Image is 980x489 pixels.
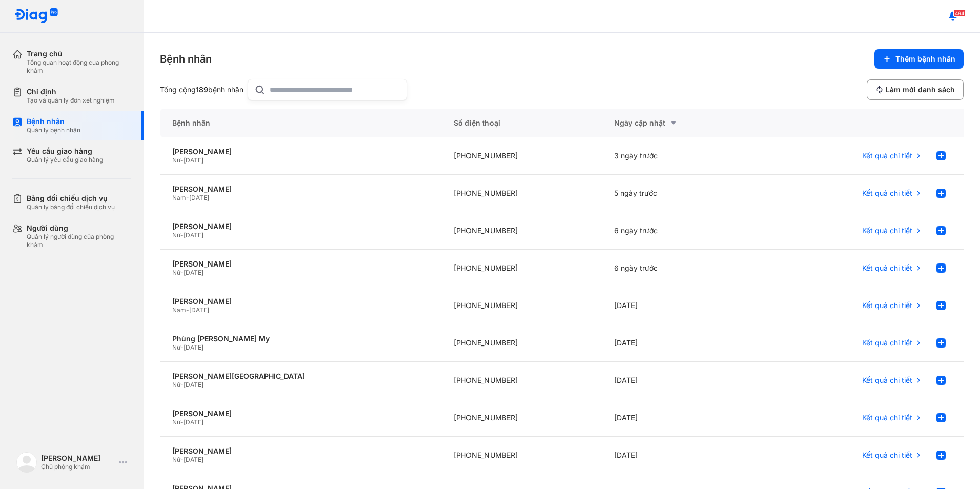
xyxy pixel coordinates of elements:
div: [DATE] [602,437,763,474]
div: 5 ngày trước [602,175,763,212]
div: [PHONE_NUMBER] [441,250,602,287]
span: [DATE] [183,381,203,389]
div: Người dùng [27,223,131,233]
div: Bảng đối chiếu dịch vụ [27,194,115,203]
span: Kết quả chi tiết [862,226,912,235]
button: Thêm bệnh nhân [874,49,964,69]
div: Ngày cập nhật [614,117,750,129]
div: [DATE] [602,399,763,437]
span: Thêm bệnh nhân [895,54,955,64]
span: - [186,306,189,314]
div: Bệnh nhân [160,109,441,137]
span: - [186,194,189,201]
span: - [180,231,183,239]
span: Nữ [172,381,180,389]
div: Tạo và quản lý đơn xét nghiệm [27,96,115,105]
div: [PHONE_NUMBER] [441,324,602,362]
div: [PHONE_NUMBER] [441,212,602,250]
div: [PERSON_NAME] [172,147,429,156]
div: [PERSON_NAME] [172,297,429,306]
span: Nữ [172,343,180,351]
span: - [180,343,183,351]
span: Nam [172,306,186,314]
div: [PERSON_NAME] [172,185,429,194]
span: Nam [172,194,186,201]
span: [DATE] [183,156,203,164]
div: [DATE] [602,324,763,362]
div: 6 ngày trước [602,212,763,250]
span: - [180,456,183,463]
span: Nữ [172,156,180,164]
span: Làm mới danh sách [886,85,955,94]
div: [PHONE_NUMBER] [441,137,602,175]
div: 3 ngày trước [602,137,763,175]
div: [PERSON_NAME] [172,409,429,418]
span: [DATE] [183,418,203,426]
div: Tổng quan hoạt động của phòng khám [27,58,131,75]
span: Kết quả chi tiết [862,263,912,273]
div: Chỉ định [27,87,115,96]
span: [DATE] [183,269,203,276]
span: Kết quả chi tiết [862,338,912,348]
div: Quản lý bệnh nhân [27,126,80,134]
img: logo [16,452,37,473]
span: Kết quả chi tiết [862,151,912,160]
span: Nữ [172,418,180,426]
span: - [180,418,183,426]
div: Quản lý yêu cầu giao hàng [27,156,103,164]
span: Kết quả chi tiết [862,376,912,385]
span: [DATE] [183,231,203,239]
div: 6 ngày trước [602,250,763,287]
div: [PERSON_NAME] [172,446,429,456]
span: Nữ [172,231,180,239]
span: 494 [953,10,966,17]
div: [PERSON_NAME] [41,454,115,463]
div: [DATE] [602,362,763,399]
span: - [180,156,183,164]
div: [PHONE_NUMBER] [441,399,602,437]
span: Nữ [172,269,180,276]
span: 189 [196,85,208,94]
img: logo [14,8,58,24]
span: [DATE] [189,194,209,201]
div: Tổng cộng bệnh nhân [160,85,243,94]
div: Bệnh nhân [27,117,80,126]
div: Chủ phòng khám [41,463,115,471]
div: Yêu cầu giao hàng [27,147,103,156]
div: Quản lý người dùng của phòng khám [27,233,131,249]
div: Quản lý bảng đối chiếu dịch vụ [27,203,115,211]
div: [PHONE_NUMBER] [441,287,602,324]
div: Trang chủ [27,49,131,58]
span: [DATE] [183,456,203,463]
div: [PERSON_NAME] [172,259,429,269]
span: Nữ [172,456,180,463]
span: - [180,269,183,276]
div: [PERSON_NAME][GEOGRAPHIC_DATA] [172,372,429,381]
span: [DATE] [189,306,209,314]
span: Kết quả chi tiết [862,451,912,460]
div: Số điện thoại [441,109,602,137]
span: Kết quả chi tiết [862,413,912,422]
div: [PHONE_NUMBER] [441,175,602,212]
div: [PERSON_NAME] [172,222,429,231]
span: [DATE] [183,343,203,351]
div: Phùng [PERSON_NAME] My [172,334,429,343]
div: [DATE] [602,287,763,324]
span: Kết quả chi tiết [862,189,912,198]
button: Làm mới danh sách [867,79,964,100]
div: [PHONE_NUMBER] [441,437,602,474]
div: [PHONE_NUMBER] [441,362,602,399]
span: - [180,381,183,389]
span: Kết quả chi tiết [862,301,912,310]
div: Bệnh nhân [160,52,212,66]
